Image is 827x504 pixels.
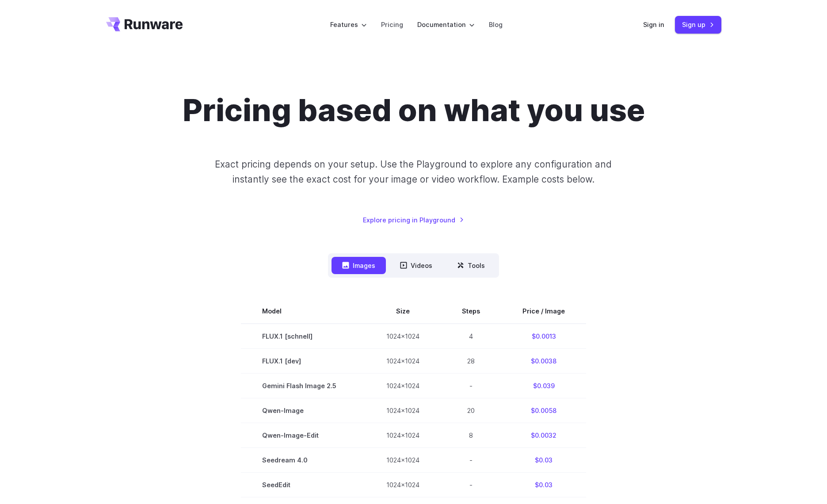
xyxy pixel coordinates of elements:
[441,448,501,473] td: -
[417,19,475,30] label: Documentation
[446,257,495,274] button: Tools
[365,374,441,398] td: 1024x1024
[501,324,586,349] td: $0.0013
[365,473,441,497] td: 1024x1024
[332,257,386,274] button: Images
[389,257,443,274] button: Videos
[441,398,501,423] td: 20
[241,473,365,497] td: SeedEdit
[501,423,586,448] td: $0.0032
[441,473,501,497] td: -
[262,381,344,391] span: Gemini Flash Image 2.5
[241,423,365,448] td: Qwen-Image-Edit
[501,398,586,423] td: $0.0058
[489,19,503,30] a: Blog
[675,16,721,33] a: Sign up
[241,448,365,473] td: Seedream 4.0
[241,349,365,374] td: FLUX.1 [dev]
[183,92,645,129] h1: Pricing based on what you use
[241,398,365,423] td: Qwen-Image
[441,349,501,374] td: 28
[241,324,365,349] td: FLUX.1 [schnell]
[441,374,501,398] td: -
[441,324,501,349] td: 4
[365,398,441,423] td: 1024x1024
[643,19,664,30] a: Sign in
[365,448,441,473] td: 1024x1024
[330,19,367,30] label: Features
[381,19,403,30] a: Pricing
[441,299,501,324] th: Steps
[241,299,365,324] th: Model
[365,349,441,374] td: 1024x1024
[106,17,183,31] a: Go to /
[501,448,586,473] td: $0.03
[365,423,441,448] td: 1024x1024
[501,299,586,324] th: Price / Image
[501,374,586,398] td: $0.039
[365,324,441,349] td: 1024x1024
[501,473,586,497] td: $0.03
[365,299,441,324] th: Size
[501,349,586,374] td: $0.0038
[363,215,464,225] a: Explore pricing in Playground
[198,157,629,187] p: Exact pricing depends on your setup. Use the Playground to explore any configuration and instantl...
[441,423,501,448] td: 8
